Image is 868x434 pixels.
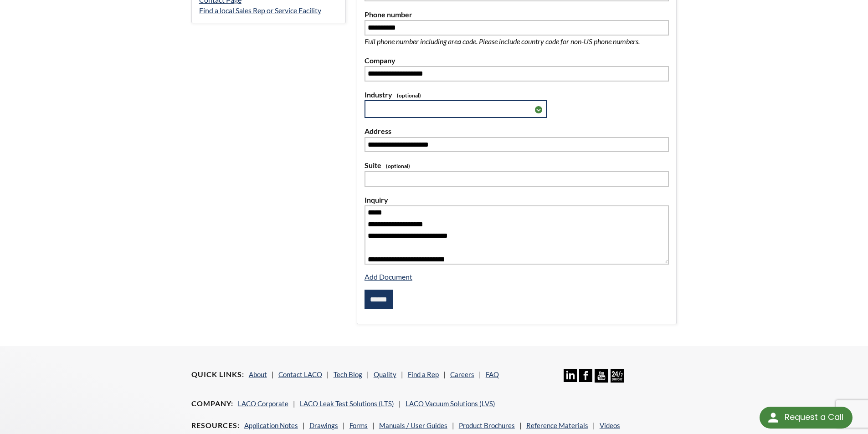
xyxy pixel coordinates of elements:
a: Find a Rep [408,370,439,378]
h4: Company [191,399,233,408]
img: 24/7 Support Icon [611,369,624,382]
a: LACO Vacuum Solutions (LVS) [406,399,495,408]
a: 24/7 Support [611,376,624,384]
div: Request a Call [785,407,843,428]
label: Company [365,55,669,66]
a: Videos [600,421,620,429]
a: Manuals / User Guides [379,421,447,429]
a: LACO Leak Test Solutions (LTS) [300,399,394,408]
img: round button [766,410,781,425]
a: LACO Corporate [238,399,288,408]
label: Inquiry [365,194,669,206]
h4: Quick Links [191,370,244,379]
label: Suite [365,159,669,171]
a: Careers [450,370,474,378]
p: Full phone number including area code. Please include country code for non-US phone numbers. [365,36,669,47]
a: Reference Materials [526,421,588,429]
a: Quality [374,370,396,378]
a: Product Brochures [459,421,515,429]
a: Drawings [309,421,338,429]
a: Tech Blog [334,370,362,378]
a: Add Document [365,272,412,281]
a: Contact LACO [278,370,322,378]
a: Find a local Sales Rep or Service Facility [199,6,321,15]
h4: Resources [191,421,240,430]
div: Request a Call [760,407,853,429]
a: Forms [349,421,368,429]
a: About [249,370,267,378]
a: FAQ [486,370,499,378]
label: Industry [365,89,669,101]
label: Phone number [365,9,669,20]
a: Application Notes [244,421,298,429]
label: Address [365,125,669,137]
